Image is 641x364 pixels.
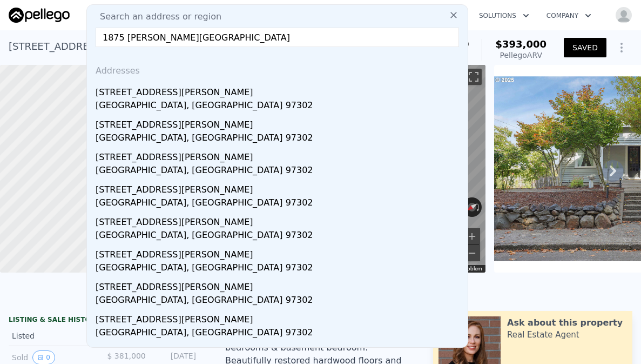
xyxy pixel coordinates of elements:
[96,164,463,179] div: [GEOGRAPHIC_DATA], [GEOGRAPHIC_DATA] 97302
[96,309,463,326] div: [STREET_ADDRESS][PERSON_NAME]
[538,6,600,25] button: Company
[96,147,463,164] div: [STREET_ADDRESS][PERSON_NAME]
[96,261,463,276] div: [GEOGRAPHIC_DATA], [GEOGRAPHIC_DATA] 97302
[96,341,463,359] div: [STREET_ADDRESS][PERSON_NAME]
[96,244,463,261] div: [STREET_ADDRESS][PERSON_NAME]
[96,82,463,99] div: [STREET_ADDRESS][PERSON_NAME]
[564,38,606,57] button: SAVED
[476,197,482,217] button: Rotate clockwise
[507,316,623,329] div: Ask about this property
[495,50,546,61] div: Pellego ARV
[91,10,221,23] span: Search an address or region
[462,198,482,216] button: Reset the view
[9,39,349,54] div: [STREET_ADDRESS][PERSON_NAME] , [GEOGRAPHIC_DATA] , OR 97302
[96,196,463,211] div: [GEOGRAPHIC_DATA], [GEOGRAPHIC_DATA] 97302
[96,294,463,309] div: [GEOGRAPHIC_DATA], [GEOGRAPHIC_DATA] 97302
[9,8,70,23] img: Pellego
[96,28,459,47] input: Enter an address, city, region, neighborhood or zip code
[107,352,145,360] span: $ 381,000
[611,37,632,58] button: Show Options
[465,69,482,85] button: Toggle fullscreen view
[507,329,579,340] div: Real Estate Agent
[495,38,546,50] span: $393,000
[96,114,463,131] div: [STREET_ADDRESS][PERSON_NAME]
[615,6,632,24] img: avatar
[470,6,538,25] button: Solutions
[96,99,463,114] div: [GEOGRAPHIC_DATA], [GEOGRAPHIC_DATA] 97302
[96,326,463,341] div: [GEOGRAPHIC_DATA], [GEOGRAPHIC_DATA] 97302
[9,315,199,326] div: LISTING & SALE HISTORY
[464,228,480,244] button: Zoom in
[96,276,463,294] div: [STREET_ADDRESS][PERSON_NAME]
[96,131,463,147] div: [GEOGRAPHIC_DATA], [GEOGRAPHIC_DATA] 97302
[96,179,463,196] div: [STREET_ADDRESS][PERSON_NAME]
[96,211,463,229] div: [STREET_ADDRESS][PERSON_NAME]
[12,330,96,341] div: Listed
[464,245,480,261] button: Zoom out
[91,56,463,82] div: Addresses
[96,229,463,244] div: [GEOGRAPHIC_DATA], [GEOGRAPHIC_DATA] 97302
